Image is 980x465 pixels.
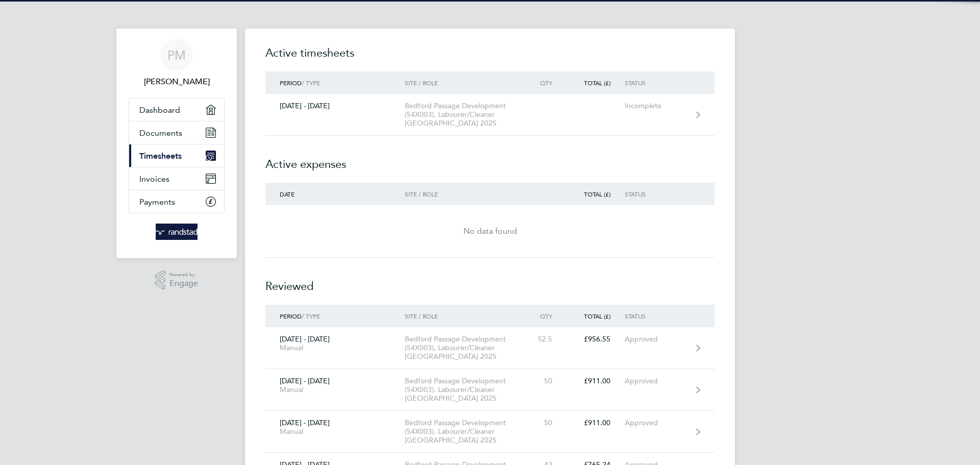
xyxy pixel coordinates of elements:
span: Period [280,79,302,87]
span: Payments [139,197,175,207]
div: Manual [280,344,390,352]
div: Total (£) [567,190,625,198]
div: 50 [522,377,567,385]
span: Powered by [169,271,198,279]
div: Total (£) [567,79,625,86]
div: Bedford Passage Development (54X003), Labourer/Cleaner [GEOGRAPHIC_DATA] 2025 [405,377,522,403]
div: [DATE] - [DATE] [265,377,405,394]
div: Approved [625,335,688,344]
img: randstad-logo-retina.png [156,224,198,240]
div: No data found [265,225,715,237]
div: Bedford Passage Development (54X003), Labourer/Cleaner [GEOGRAPHIC_DATA] 2025 [405,419,522,445]
a: [DATE] - [DATE]ManualBedford Passage Development (54X003), Labourer/Cleaner [GEOGRAPHIC_DATA] 202... [265,369,715,411]
div: Site / Role [405,312,522,320]
div: [DATE] - [DATE] [265,335,405,352]
div: Status [625,190,688,198]
span: Invoices [139,174,169,184]
a: PM[PERSON_NAME] [129,39,225,88]
a: Timesheets [129,144,224,167]
a: Documents [129,121,224,144]
span: Documents [139,128,182,138]
a: Powered byEngage [155,271,199,290]
span: Engage [169,279,198,288]
a: [DATE] - [DATE]ManualBedford Passage Development (54X003), Labourer/Cleaner [GEOGRAPHIC_DATA] 202... [265,327,715,369]
div: Qty [522,312,567,320]
h2: Active timesheets [265,45,715,71]
div: Bedford Passage Development (54X003), Labourer/Cleaner [GEOGRAPHIC_DATA] 2025 [405,102,522,128]
a: [DATE] - [DATE]ManualBedford Passage Development (54X003), Labourer/Cleaner [GEOGRAPHIC_DATA] 202... [265,411,715,453]
div: Total (£) [567,312,625,320]
div: Incomplete [625,102,688,110]
div: Bedford Passage Development (54X003), Labourer/Cleaner [GEOGRAPHIC_DATA] 2025 [405,335,522,361]
div: Date [265,190,405,198]
div: Site / Role [405,190,522,198]
a: Payments [129,190,224,213]
div: Manual [280,427,390,436]
span: Period [280,312,302,320]
div: / Type [265,79,405,86]
a: [DATE] - [DATE]Bedford Passage Development (54X003), Labourer/Cleaner [GEOGRAPHIC_DATA] 2025Incom... [265,94,715,136]
div: [DATE] - [DATE] [265,102,405,110]
span: Patrick Madu [129,76,225,88]
span: Timesheets [139,151,182,161]
a: Go to home page [129,224,225,240]
div: Manual [280,385,390,394]
div: £911.00 [567,419,625,427]
a: Invoices [129,167,224,190]
div: Qty [522,79,567,86]
div: [DATE] - [DATE] [265,419,405,436]
div: 50 [522,419,567,427]
div: Approved [625,419,688,427]
span: PM [167,48,186,62]
nav: Main navigation [116,29,237,258]
div: Approved [625,377,688,385]
div: Status [625,312,688,320]
span: Dashboard [139,105,180,115]
div: Site / Role [405,79,522,86]
h2: Active expenses [265,136,715,183]
div: £956.55 [567,335,625,344]
a: Dashboard [129,99,224,121]
div: / Type [265,312,405,320]
h2: Reviewed [265,258,715,305]
div: £911.00 [567,377,625,385]
div: 52.5 [522,335,567,344]
div: Status [625,79,688,86]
